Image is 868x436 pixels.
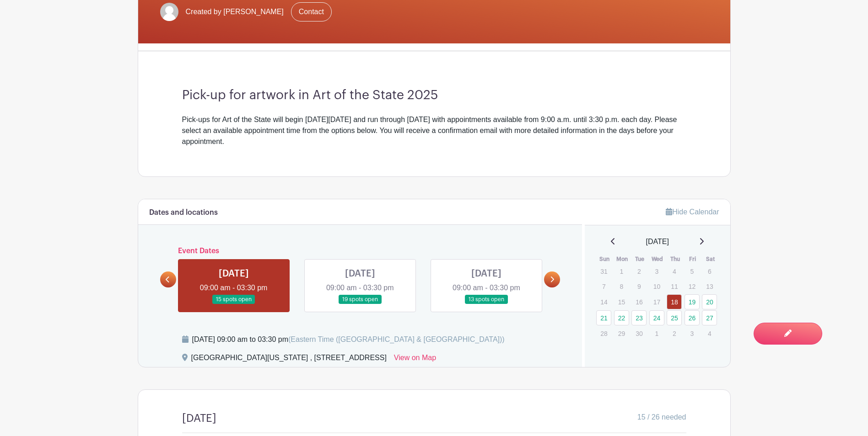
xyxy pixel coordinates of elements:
a: 24 [649,310,664,325]
span: [DATE] [646,236,669,247]
h3: Pick-up for artwork in Art of the State 2025 [182,88,686,103]
th: Sat [701,255,719,264]
p: 2 [667,326,682,340]
p: 11 [667,279,682,293]
p: 3 [649,264,664,278]
h6: Event Dates [176,247,545,255]
a: View on Map [394,352,436,367]
p: 7 [596,279,611,293]
a: 20 [702,294,717,309]
a: 21 [596,310,611,325]
a: 25 [667,310,682,325]
th: Sun [596,255,614,264]
th: Wed [649,255,667,264]
p: 31 [596,264,611,278]
p: 6 [702,264,717,278]
p: 9 [631,279,647,293]
p: 12 [685,279,700,293]
p: 29 [614,326,629,340]
span: 15 / 26 needed [637,412,686,423]
span: (Eastern Time ([GEOGRAPHIC_DATA] & [GEOGRAPHIC_DATA])) [288,335,505,343]
div: [DATE] 09:00 am to 03:30 pm [192,334,505,345]
div: [GEOGRAPHIC_DATA][US_STATE] , [STREET_ADDRESS] [191,352,387,367]
p: 30 [631,326,647,340]
p: 28 [596,326,611,340]
a: Contact [291,2,332,21]
div: Pick-ups for Art of the State will begin [DATE][DATE] and run through [DATE] with appointments av... [182,114,686,147]
h6: Dates and locations [149,208,218,217]
p: 13 [702,279,717,293]
span: Created by [PERSON_NAME] [186,6,284,17]
p: 4 [702,326,717,340]
th: Fri [684,255,702,264]
p: 3 [685,326,700,340]
a: 27 [702,310,717,325]
p: 17 [649,295,664,309]
a: Hide Calendar [666,208,719,216]
p: 8 [614,279,629,293]
p: 16 [631,295,647,309]
th: Mon [614,255,631,264]
p: 10 [649,279,664,293]
p: 5 [685,264,700,278]
a: 23 [631,310,647,325]
img: default-ce2991bfa6775e67f084385cd625a349d9dcbb7a52a09fb2fda1e96e2d18dcdb.png [160,3,178,21]
a: 18 [667,294,682,309]
p: 4 [667,264,682,278]
p: 1 [649,326,664,340]
p: 15 [614,295,629,309]
p: 2 [631,264,647,278]
a: 22 [614,310,629,325]
p: 14 [596,295,611,309]
h4: [DATE] [182,412,216,425]
a: 26 [685,310,700,325]
a: 19 [685,294,700,309]
th: Thu [666,255,684,264]
th: Tue [631,255,649,264]
p: 1 [614,264,629,278]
